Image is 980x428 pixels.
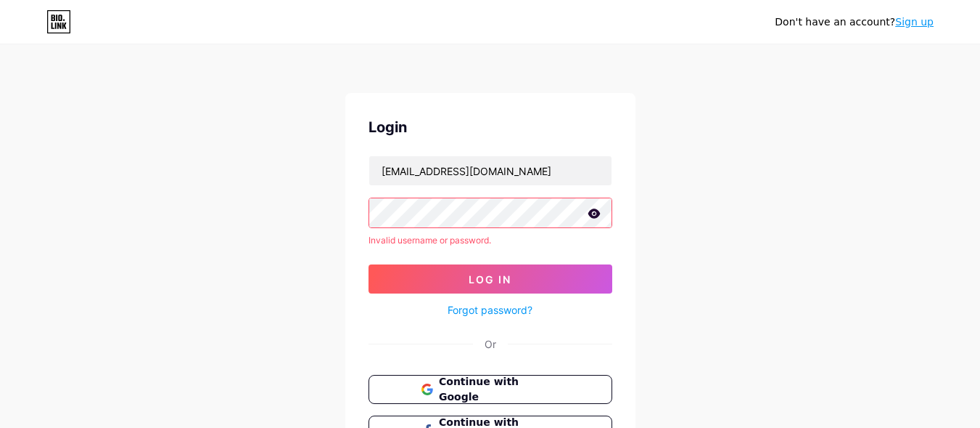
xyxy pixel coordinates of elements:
button: Continue with Google [368,375,612,404]
span: Continue with Google [439,374,559,405]
div: Invalid username or password. [368,234,612,247]
div: Don't have an account? [775,15,934,30]
a: Forgot password? [448,302,532,318]
div: Login [368,116,612,138]
button: Log In [368,265,612,294]
input: Username [369,156,612,185]
span: Log In [469,273,511,286]
a: Sign up [895,16,934,28]
div: Or [485,336,496,352]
